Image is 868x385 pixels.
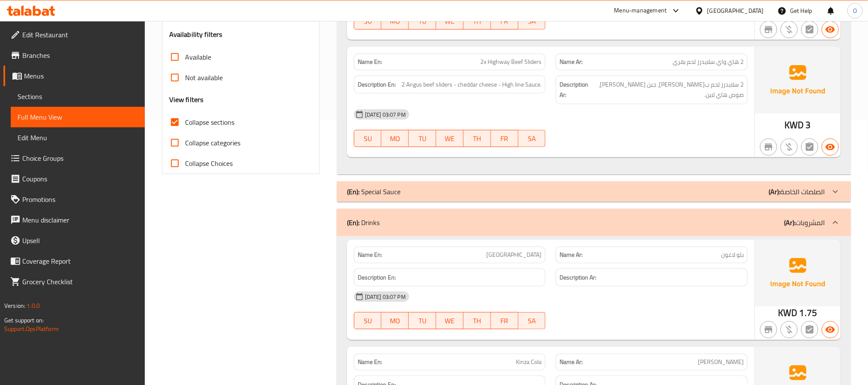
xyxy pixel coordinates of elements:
a: Promotions [3,189,145,210]
span: Menus [24,71,138,81]
span: 2 هاي واي سلايدرز لحم بقري [673,57,744,66]
button: TH [464,130,491,147]
span: WE [440,15,460,27]
span: SU [358,315,378,327]
img: Ae5nvW7+0k+MAAAAAElFTkSuQmCC [755,47,841,114]
a: Full Menu View [11,107,145,127]
span: WE [440,315,460,327]
a: Support.OpsPlatform [4,323,59,334]
h3: View filters [169,95,204,105]
p: المشروبات [784,217,825,228]
div: (En): Drinks(Ar):المشروبات [337,209,851,236]
button: Not branch specific item [760,21,777,38]
span: FR [494,315,515,327]
b: (En): [347,185,359,198]
span: Edit Restaurant [22,30,138,40]
span: TH [467,132,488,145]
div: [GEOGRAPHIC_DATA] [707,6,764,15]
span: Collapse categories [185,138,240,148]
span: TU [412,315,433,327]
span: TH [467,315,488,327]
button: Not has choices [801,321,818,338]
span: Coverage Report [22,256,138,266]
img: Ae5nvW7+0k+MAAAAAElFTkSuQmCC [755,240,841,307]
p: Special Sauce [347,186,401,197]
button: TH [464,312,491,329]
button: Not has choices [801,138,818,156]
button: WE [436,312,464,329]
a: Upsell [3,230,145,251]
span: Kinza Cola [516,358,542,367]
span: TU [412,15,433,27]
div: (En): Special Sauce(Ar):الصلصات الخاصة [337,181,851,202]
button: SA [518,312,546,329]
b: (Ar): [769,185,780,198]
strong: Name En: [358,57,382,66]
button: Not branch specific item [760,138,777,156]
h3: Availability filters [169,30,223,39]
span: Branches [22,50,138,60]
strong: Name Ar: [560,250,583,259]
span: O [853,6,857,15]
span: بلو لاغون [721,250,744,259]
span: FR [494,132,515,145]
span: Menu disclaimer [22,215,138,225]
span: Collapse Choices [185,158,233,168]
span: 3 [806,117,811,133]
a: Menus [3,66,145,86]
button: SU [354,312,382,329]
a: Edit Restaurant [3,24,145,45]
span: Coupons [22,174,138,184]
span: Grocery Checklist [22,277,138,287]
span: 2 Angus beef sliders - cheddar cheese - High line Sauce. [401,79,542,90]
button: Purchased item [781,321,798,338]
span: MO [385,315,405,327]
span: KWD [778,304,797,321]
b: (Ar): [784,216,796,229]
button: MO [381,130,409,147]
span: Get support on: [4,315,44,326]
strong: Description En: [358,272,396,283]
span: SA [522,132,542,145]
a: Edit Menu [11,127,145,148]
strong: Name Ar: [560,57,583,66]
span: FR [494,15,515,27]
button: FR [491,130,518,147]
span: Collapse sections [185,117,234,127]
strong: Description En: [358,79,396,90]
b: (En): [347,216,359,229]
strong: Description Ar: [560,272,596,283]
span: Sections [18,91,138,102]
span: SA [522,15,542,27]
span: SU [358,15,378,27]
strong: Name En: [358,358,382,367]
p: Drinks [347,217,380,228]
span: 2x Highway Beef Sliders [480,57,542,66]
button: Not has choices [801,21,818,38]
strong: Description Ar: [560,79,590,100]
span: TU [412,132,433,145]
span: 2 سلايدرز لحم بقري انجوس، جبن الشيدر، صوص هاي لاين. [592,79,744,100]
span: SU [358,132,378,145]
span: Upsell [22,235,138,246]
span: TH [467,15,488,27]
button: TU [409,312,436,329]
span: Version: [4,300,25,311]
a: Menu disclaimer [3,210,145,230]
button: FR [491,312,518,329]
span: KWD [784,117,804,133]
span: MO [385,15,405,27]
strong: Name En: [358,250,382,259]
button: Available [822,321,839,338]
span: 1.0.0 [27,300,40,311]
span: [DATE] 03:07 PM [362,111,409,119]
a: Sections [11,86,145,107]
strong: Name Ar: [560,358,583,367]
button: SA [518,130,546,147]
span: [GEOGRAPHIC_DATA] [486,250,542,259]
span: SA [522,315,542,327]
a: Branches [3,45,145,66]
a: Grocery Checklist [3,271,145,292]
p: الصلصات الخاصة [769,186,825,197]
a: Choice Groups [3,148,145,168]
